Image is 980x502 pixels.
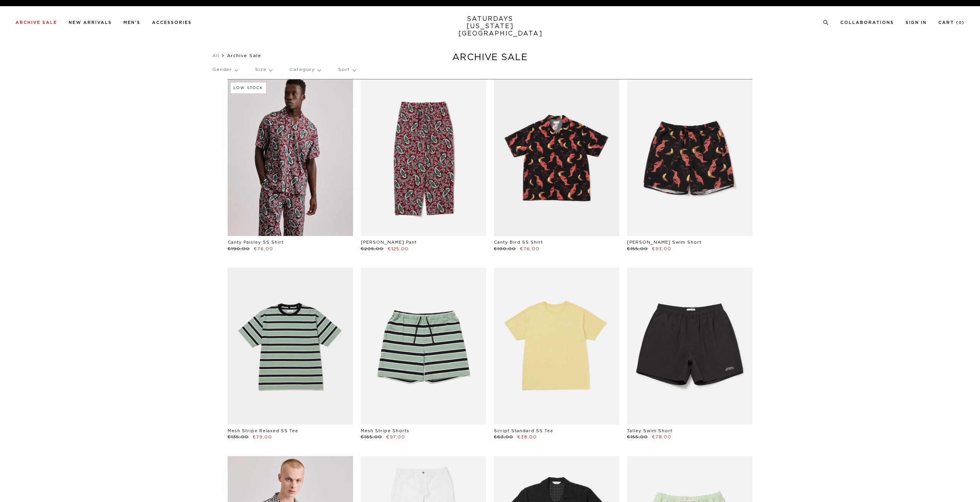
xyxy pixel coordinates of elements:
span: €78,00 [652,435,671,439]
a: Sign In [906,20,927,25]
a: New Arrivals [69,20,112,25]
a: Mesh Stripe Shorts [361,429,409,433]
span: €205,00 [361,247,384,251]
a: Canty Paisley SS Shirt [228,240,284,244]
a: Archive Sale [15,20,57,25]
span: €38,00 [517,435,537,439]
div: Low Stock [231,83,266,93]
span: €155,00 [627,247,648,251]
span: €190,00 [228,247,250,251]
p: Size [255,61,272,79]
span: €125,00 [388,247,409,251]
a: Accessories [152,20,192,25]
span: €97,00 [386,435,405,439]
span: €76,00 [254,247,273,251]
span: €93,00 [652,247,671,251]
span: €135,00 [228,435,248,439]
span: €155,00 [627,435,648,439]
a: Canty Bird SS Shirt [494,240,543,244]
p: Gender [212,61,238,79]
span: €190,00 [494,247,516,251]
a: Men's [123,20,140,25]
p: Category [289,61,321,79]
a: [PERSON_NAME] Swim Short [627,240,701,244]
a: Talley Swim Short [627,429,672,433]
span: Archive Sale [227,53,261,58]
span: €76,00 [520,247,539,251]
small: 0 [959,21,962,25]
span: €165,00 [361,435,382,439]
span: €63,00 [494,435,513,439]
p: Sort [338,61,355,79]
a: SATURDAYS[US_STATE][GEOGRAPHIC_DATA] [458,15,522,37]
span: €79,00 [253,435,272,439]
a: Script Standard SS Tee [494,429,553,433]
a: Collaborations [840,20,894,25]
a: [PERSON_NAME] Pant [361,240,417,244]
a: Mesh Stripe Relaxed SS Tee [228,429,298,433]
a: Cart (0) [938,20,965,25]
a: All [212,53,219,58]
